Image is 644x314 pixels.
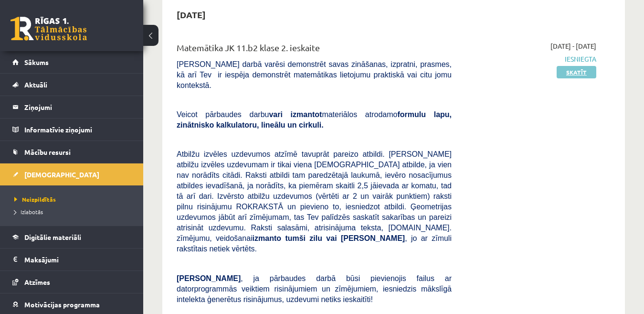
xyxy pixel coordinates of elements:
span: Motivācijas programma [24,300,100,309]
a: Izlabotās [14,207,134,216]
span: Iesniegta [466,54,596,64]
b: izmanto [253,234,281,242]
a: Informatīvie ziņojumi [12,119,131,141]
span: [DATE] - [DATE] [550,41,596,51]
a: Mācību resursi [12,141,131,163]
span: [DEMOGRAPHIC_DATA] [24,170,99,179]
legend: Maksājumi [24,249,131,271]
a: Atzīmes [12,271,131,293]
a: Neizpildītās [14,195,134,204]
span: [PERSON_NAME] darbā varēsi demonstrēt savas zināšanas, izpratni, prasmes, kā arī Tev ir iespēja d... [177,60,452,89]
legend: Informatīvie ziņojumi [24,119,131,141]
span: Izlabotās [14,208,43,216]
a: Ziņojumi [12,96,131,118]
a: Rīgas 1. Tālmācības vidusskola [11,17,87,41]
span: Atzīmes [24,278,50,286]
b: vari izmantot [269,110,322,119]
legend: Ziņojumi [24,96,131,118]
span: Veicot pārbaudes darbu materiālos atrodamo [177,110,452,129]
span: Mācību resursi [24,148,71,156]
a: [DEMOGRAPHIC_DATA] [12,163,131,185]
a: Sākums [12,51,131,73]
span: Digitālie materiāli [24,233,81,241]
b: formulu lapu, zinātnisko kalkulatoru, lineālu un cirkuli. [177,110,452,129]
b: tumši zilu vai [PERSON_NAME] [285,234,405,242]
a: Digitālie materiāli [12,226,131,248]
span: , ja pārbaudes darbā būsi pievienojis failus ar datorprogrammās veiktiem risinājumiem un zīmējumi... [177,274,452,303]
a: Skatīt [557,66,596,78]
span: [PERSON_NAME] [177,274,241,282]
a: Aktuāli [12,74,131,96]
span: Sākums [24,58,49,66]
div: Matemātika JK 11.b2 klase 2. ieskaite [177,41,452,59]
span: Neizpildītās [14,195,56,203]
span: Aktuāli [24,80,47,89]
h2: [DATE] [167,3,215,26]
a: Maksājumi [12,249,131,271]
span: Atbilžu izvēles uzdevumos atzīmē tavuprāt pareizo atbildi. [PERSON_NAME] atbilžu izvēles uzdevuma... [177,150,452,253]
